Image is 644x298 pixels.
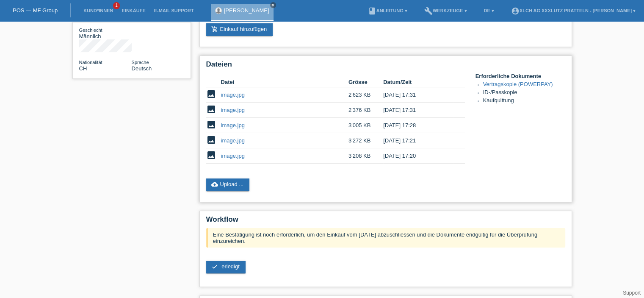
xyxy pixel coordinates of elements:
[113,2,120,9] span: 1
[150,8,198,13] a: E-Mail Support
[511,7,520,15] i: account_circle
[211,263,218,270] i: check
[348,77,383,87] th: Grösse
[507,8,640,13] a: account_circleXLCH AG XXXLutz Pratteln - [PERSON_NAME] ▾
[271,3,275,7] i: close
[79,27,132,39] div: Männlich
[383,87,453,103] td: [DATE] 17:31
[132,60,149,65] span: Sprache
[117,8,149,13] a: Einkäufe
[206,135,216,145] i: image
[368,7,376,15] i: book
[206,178,250,191] a: cloud_uploadUpload ...
[221,153,245,159] a: image.jpg
[623,290,641,296] a: Support
[221,77,348,87] th: Datei
[206,120,216,130] i: image
[206,228,565,248] div: Eine Bestätigung ist noch erforderlich, um den Einkauf vom [DATE] abzuschliessen und die Dokument...
[206,150,216,160] i: image
[475,73,565,79] h4: Erforderliche Dokumente
[383,77,453,87] th: Datum/Zeit
[224,7,269,14] a: [PERSON_NAME]
[424,7,433,15] i: build
[383,133,453,148] td: [DATE] 17:21
[132,65,152,72] span: Deutsch
[364,8,412,13] a: bookAnleitung ▾
[348,103,383,118] td: 2'376 KB
[348,133,383,148] td: 3'272 KB
[206,104,216,114] i: image
[383,148,453,164] td: [DATE] 17:20
[79,65,87,72] span: Schweiz
[221,122,245,128] a: image.jpg
[79,28,102,33] span: Geschlecht
[270,2,276,8] a: close
[13,7,58,14] a: POS — MF Group
[206,23,273,36] a: add_shopping_cartEinkauf hinzufügen
[221,92,245,98] a: image.jpg
[211,181,218,188] i: cloud_upload
[420,8,471,13] a: buildWerkzeuge ▾
[79,60,102,65] span: Nationalität
[483,97,565,105] li: Kaufquittung
[348,87,383,103] td: 2'623 KB
[348,118,383,133] td: 3'005 KB
[483,81,553,87] a: Vertragskopie (POWERPAY)
[383,118,453,133] td: [DATE] 17:28
[206,60,565,73] h2: Dateien
[79,8,117,13] a: Kund*innen
[483,89,565,97] li: ID-/Passkopie
[206,261,246,273] a: check erledigt
[211,26,218,33] i: add_shopping_cart
[383,103,453,118] td: [DATE] 17:31
[221,137,245,144] a: image.jpg
[221,107,245,113] a: image.jpg
[348,148,383,164] td: 3'208 KB
[206,215,565,228] h2: Workflow
[206,89,216,99] i: image
[221,263,240,270] span: erledigt
[479,8,498,13] a: DE ▾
